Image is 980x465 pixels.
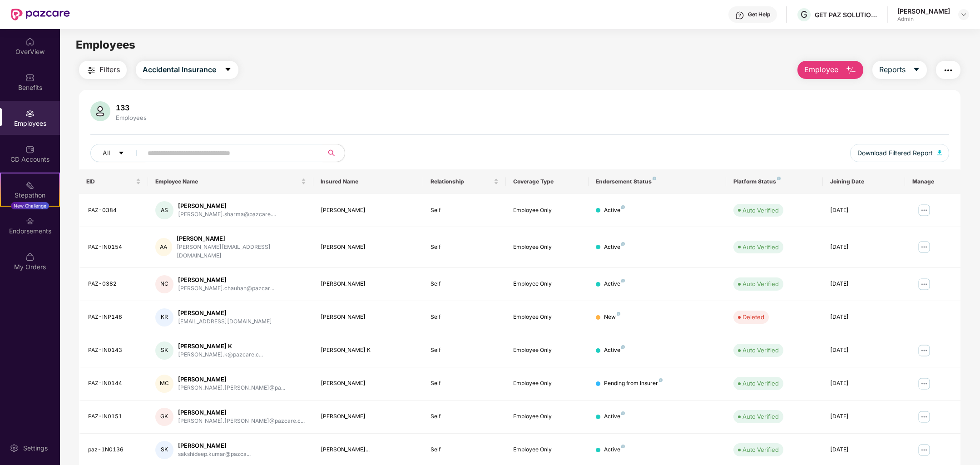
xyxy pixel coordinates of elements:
img: svg+xml;base64,PHN2ZyB4bWxucz0iaHR0cDovL3d3dy53My5vcmcvMjAwMC9zdmciIHhtbG5zOnhsaW5rPSJodHRwOi8vd3... [846,65,856,76]
div: Auto Verified [742,279,779,288]
img: svg+xml;base64,PHN2ZyB4bWxucz0iaHR0cDovL3d3dy53My5vcmcvMjAwMC9zdmciIHdpZHRoPSI4IiBoZWlnaHQ9IjgiIH... [621,205,625,209]
span: EID [86,178,134,185]
div: NC [155,275,173,293]
img: svg+xml;base64,PHN2ZyB4bWxucz0iaHR0cDovL3d3dy53My5vcmcvMjAwMC9zdmciIHdpZHRoPSI4IiBoZWlnaHQ9IjgiIH... [621,242,625,246]
div: [DATE] [830,445,898,454]
span: Relationship [431,178,492,185]
img: svg+xml;base64,PHN2ZyB4bWxucz0iaHR0cDovL3d3dy53My5vcmcvMjAwMC9zdmciIHdpZHRoPSIyNCIgaGVpZ2h0PSIyNC... [943,65,954,76]
div: [PERSON_NAME].chauhan@pazcar... [178,284,274,293]
img: svg+xml;base64,PHN2ZyB4bWxucz0iaHR0cDovL3d3dy53My5vcmcvMjAwMC9zdmciIHdpZHRoPSI4IiBoZWlnaHQ9IjgiIH... [621,411,625,415]
span: Filters [99,64,120,75]
button: Accidental Insurancecaret-down [136,61,238,79]
div: [PERSON_NAME] [321,243,416,252]
div: Admin [897,15,950,23]
div: Employee Only [513,280,581,288]
th: Insured Name [313,169,424,194]
img: manageButton [917,376,931,391]
div: PAZ-INP146 [88,313,141,322]
img: New Pazcare Logo [11,9,70,20]
img: svg+xml;base64,PHN2ZyBpZD0iQ0RfQWNjb3VudHMiIGRhdGEtbmFtZT0iQ0QgQWNjb3VudHMiIHhtbG5zPSJodHRwOi8vd3... [25,145,35,154]
div: Employees [114,114,148,121]
div: [PERSON_NAME] [897,7,950,15]
div: [PERSON_NAME] [178,441,251,450]
img: svg+xml;base64,PHN2ZyBpZD0iU2V0dGluZy0yMHgyMCIgeG1sbnM9Imh0dHA6Ly93d3cudzMub3JnLzIwMDAvc3ZnIiB3aW... [10,444,19,453]
div: [EMAIL_ADDRESS][DOMAIN_NAME] [178,317,272,326]
span: All [103,148,110,158]
img: svg+xml;base64,PHN2ZyB4bWxucz0iaHR0cDovL3d3dy53My5vcmcvMjAwMC9zdmciIHdpZHRoPSI4IiBoZWlnaHQ9IjgiIH... [621,279,625,282]
div: Employee Only [513,379,581,388]
div: Self [431,280,499,288]
div: [PERSON_NAME] [321,313,416,322]
th: Joining Date [823,169,906,194]
div: PAZ-IN0144 [88,379,141,388]
div: Settings [20,444,50,453]
div: New [604,313,620,322]
div: Auto Verified [742,242,779,252]
div: Auto Verified [742,206,779,215]
div: [PERSON_NAME][EMAIL_ADDRESS][DOMAIN_NAME] [177,243,306,260]
img: svg+xml;base64,PHN2ZyBpZD0iRW5kb3JzZW1lbnRzIiB4bWxucz0iaHR0cDovL3d3dy53My5vcmcvMjAwMC9zdmciIHdpZH... [25,217,35,226]
img: manageButton [917,443,931,457]
div: Active [604,412,625,421]
div: [PERSON_NAME] [321,412,416,421]
div: MC [155,375,173,393]
button: search [322,144,345,162]
div: Auto Verified [742,445,779,454]
div: [DATE] [830,206,898,215]
div: Deleted [742,312,764,322]
div: Auto Verified [742,379,779,388]
div: [PERSON_NAME] [178,408,305,417]
img: svg+xml;base64,PHN2ZyBpZD0iTXlfT3JkZXJzIiBkYXRhLW5hbWU9Ik15IE9yZGVycyIgeG1sbnM9Imh0dHA6Ly93d3cudz... [25,252,35,262]
div: [PERSON_NAME] [178,309,272,317]
span: caret-down [224,66,232,74]
img: manageButton [917,277,931,292]
img: svg+xml;base64,PHN2ZyB4bWxucz0iaHR0cDovL3d3dy53My5vcmcvMjAwMC9zdmciIHhtbG5zOnhsaW5rPSJodHRwOi8vd3... [937,150,942,155]
span: Employee [804,64,838,75]
img: manageButton [917,343,931,358]
div: [DATE] [830,243,898,252]
div: PAZ-IN0154 [88,243,141,252]
button: Download Filtered Report [850,144,949,162]
button: Filters [79,61,127,79]
div: [PERSON_NAME].[PERSON_NAME]@pazcare.c... [178,417,305,425]
div: Employee Only [513,313,581,322]
div: [DATE] [830,412,898,421]
div: [PERSON_NAME] [178,202,276,210]
div: [PERSON_NAME].k@pazcare.c... [178,351,263,359]
div: [PERSON_NAME]... [321,445,416,454]
div: Active [604,346,625,355]
div: [PERSON_NAME] [321,280,416,288]
div: [PERSON_NAME] [177,234,306,243]
span: caret-down [118,150,124,157]
div: Active [604,243,625,252]
div: [PERSON_NAME] K [321,346,416,355]
div: KR [155,308,173,326]
div: GK [155,408,173,426]
div: Employee Only [513,412,581,421]
img: svg+xml;base64,PHN2ZyB4bWxucz0iaHR0cDovL3d3dy53My5vcmcvMjAwMC9zdmciIHdpZHRoPSI4IiBoZWlnaHQ9IjgiIH... [777,177,781,180]
div: 133 [114,103,148,112]
span: Employees [76,38,135,51]
span: Download Filtered Report [857,148,933,158]
div: AA [155,238,172,256]
img: svg+xml;base64,PHN2ZyBpZD0iSG9tZSIgeG1sbnM9Imh0dHA6Ly93d3cudzMub3JnLzIwMDAvc3ZnIiB3aWR0aD0iMjAiIG... [25,37,35,46]
div: [PERSON_NAME].sharma@pazcare.... [178,210,276,219]
img: svg+xml;base64,PHN2ZyB4bWxucz0iaHR0cDovL3d3dy53My5vcmcvMjAwMC9zdmciIHdpZHRoPSI4IiBoZWlnaHQ9IjgiIH... [621,445,625,448]
button: Allcaret-down [90,144,146,162]
div: SK [155,341,173,360]
img: svg+xml;base64,PHN2ZyB4bWxucz0iaHR0cDovL3d3dy53My5vcmcvMjAwMC9zdmciIHdpZHRoPSI4IiBoZWlnaHQ9IjgiIH... [659,378,663,382]
div: Employee Only [513,445,581,454]
img: svg+xml;base64,PHN2ZyB4bWxucz0iaHR0cDovL3d3dy53My5vcmcvMjAwMC9zdmciIHdpZHRoPSI4IiBoZWlnaHQ9IjgiIH... [653,177,656,180]
div: Self [431,412,499,421]
th: Relationship [423,169,506,194]
div: [DATE] [830,379,898,388]
div: PAZ-0384 [88,206,141,215]
th: EID [79,169,148,194]
div: Pending from Insurer [604,379,663,388]
button: Reportscaret-down [872,61,927,79]
div: [PERSON_NAME] [321,206,416,215]
div: GET PAZ SOLUTIONS PRIVATE LIMTED [815,10,878,19]
div: Employee Only [513,243,581,252]
div: SK [155,441,173,459]
img: manageButton [917,240,931,254]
